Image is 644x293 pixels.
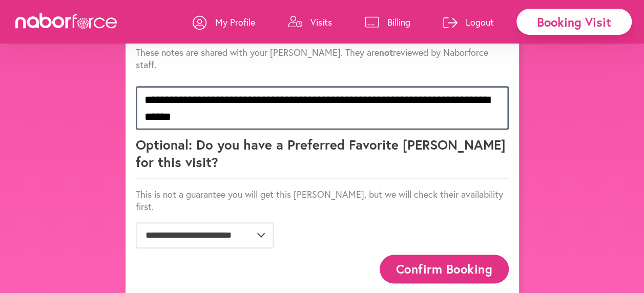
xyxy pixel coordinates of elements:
[136,136,509,179] p: Optional: Do you have a Preferred Favorite [PERSON_NAME] for this visit?
[466,16,494,28] p: Logout
[380,255,509,283] button: Confirm Booking
[310,16,332,28] p: Visits
[288,7,332,37] a: Visits
[387,16,410,28] p: Billing
[193,7,255,37] a: My Profile
[136,188,509,213] p: This is not a guarantee you will get this [PERSON_NAME], but we will check their availability first.
[365,7,410,37] a: Billing
[136,46,509,71] p: These notes are shared with your [PERSON_NAME]. They are reviewed by Naborforce staff.
[215,16,255,28] p: My Profile
[516,9,632,35] div: Booking Visit
[443,7,494,37] a: Logout
[379,46,393,58] strong: not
